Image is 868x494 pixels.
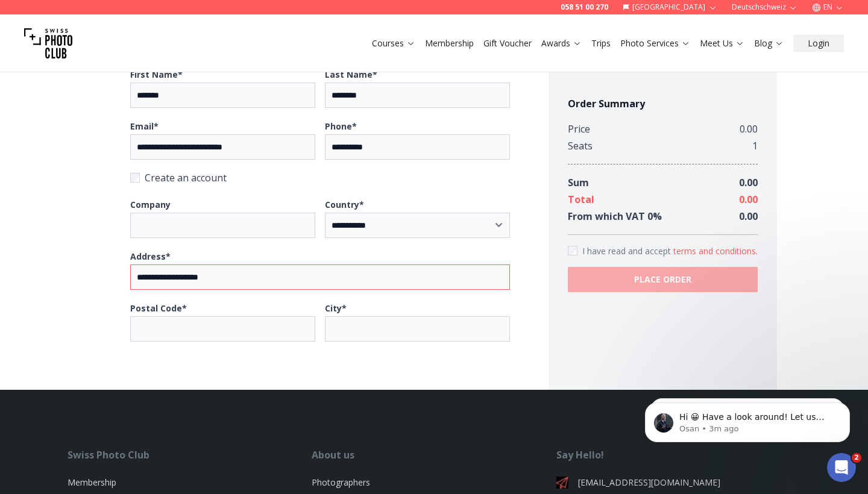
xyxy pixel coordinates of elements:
input: Accept terms [568,246,577,255]
button: Meet Us [695,35,749,52]
input: Create an account [130,173,140,183]
div: Total [568,191,594,208]
div: Swiss Photo Club [68,448,312,462]
select: Country* [325,213,510,238]
input: City* [325,316,510,342]
a: Blog [754,37,784,49]
b: First Name * [130,69,183,80]
input: Company [130,213,315,238]
button: Accept termsI have read and accept [673,245,758,257]
div: Price [568,120,590,137]
a: Membership [68,477,116,488]
div: From which VAT 0 % [568,208,662,225]
div: Seats [568,137,593,154]
b: PLACE ORDER [634,274,691,286]
b: Last Name * [325,69,377,80]
input: Email* [130,134,315,160]
input: First Name* [130,83,315,108]
button: Courses [367,35,420,52]
img: Swiss photo club [24,19,72,67]
button: Trips [587,35,615,52]
a: Photo Services [620,37,690,49]
a: 058 51 00 270 [561,2,608,12]
b: Email * [130,120,159,132]
span: 0.00 [739,210,758,223]
button: Gift Voucher [479,35,536,52]
a: Trips [591,37,611,49]
iframe: Intercom live chat [827,453,856,482]
button: Blog [749,35,788,52]
a: Membership [425,37,474,49]
a: Courses [372,37,415,49]
button: PLACE ORDER [568,267,758,292]
b: Postal Code * [130,302,187,314]
button: Membership [420,35,479,52]
div: 0.00 [740,120,758,137]
a: Awards [541,37,582,49]
div: About us [312,448,556,462]
span: I have read and accept [582,245,673,257]
div: Sum [568,174,589,191]
span: 0.00 [739,176,758,189]
input: Address* [130,264,510,290]
a: [EMAIL_ADDRESS][DOMAIN_NAME] [556,477,800,489]
button: Photo Services [615,35,695,52]
input: Postal Code* [130,316,315,342]
div: Say Hello! [556,448,800,462]
a: Photographers [312,477,370,488]
span: 2 [852,453,861,463]
h4: Order Summary [568,96,758,111]
button: Awards [536,35,587,52]
iframe: Intercom notifications message [627,377,868,461]
b: Address * [130,251,171,262]
b: Phone * [325,120,357,132]
input: Last Name* [325,83,510,108]
span: 0.00 [739,193,758,206]
input: Phone* [325,134,510,160]
label: Create an account [130,169,510,186]
a: Gift Voucher [483,37,532,49]
b: Company [130,199,171,210]
div: 1 [752,137,758,154]
button: Login [793,35,844,52]
a: Meet Us [700,37,744,49]
b: City * [325,302,347,314]
b: Country * [325,199,364,210]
